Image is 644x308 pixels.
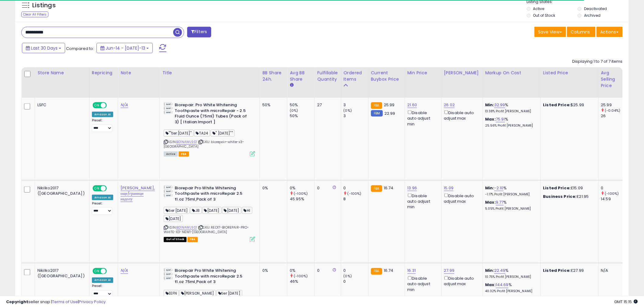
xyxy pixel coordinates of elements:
[164,225,249,234] span: | SKU: RED17-BIOREPAIR-PRO-WHITE-X3-NEW1-[GEOGRAPHIC_DATA]
[344,196,368,202] div: 8
[601,70,623,89] div: Avg Selling Price
[408,268,416,274] a: 16.31
[444,268,455,274] a: 27.99
[485,109,536,114] p: 13.38% Profit [PERSON_NAME]
[164,185,255,242] div: ASIN:
[175,268,249,287] b: Biorepair Pro White Whitening Toothpaste with microRepair 2.5 fl.oz 75ml,Pack of 3
[408,70,439,76] div: Min Price
[384,268,394,274] span: 16.74
[179,152,189,157] span: FBA
[348,191,362,196] small: (-100%)
[31,45,58,51] span: Last 30 Days
[164,152,178,157] span: All listings currently available for purchase on Amazon
[317,268,336,274] div: 0
[6,299,106,305] div: seller snap | |
[106,186,116,191] span: OFF
[605,108,621,113] small: (-0.04%)
[6,299,28,305] strong: Copyright
[444,192,478,204] div: Disable auto adjust max
[485,200,536,211] div: %
[408,275,437,293] div: Disable auto adjust min
[567,27,596,37] button: Columns
[485,117,536,128] div: %
[485,70,538,76] div: Markup on Cost
[384,110,395,116] span: 22.99
[37,185,85,196] div: Nikilko2017 ([GEOGRAPHIC_DATA])
[194,130,210,137] span: TA24
[384,102,395,108] span: 25.99
[96,43,153,53] button: Jun-14 - [DATE]-13
[344,185,368,191] div: 0
[262,70,285,82] div: BB Share 24h.
[121,185,155,202] a: [PERSON_NAME], още/граници надолу
[121,70,157,76] div: Note
[344,70,366,82] div: Ordered Items
[164,237,187,242] span: All listings that are currently out of stock and unavailable for purchase on Amazon
[93,186,101,191] span: ON
[32,1,56,10] h5: Listings
[543,70,596,76] div: Listed Price
[601,185,626,191] div: 0
[485,199,496,205] b: Max:
[601,196,626,202] div: 14.59
[92,112,113,117] div: Amazon AI
[92,70,115,76] div: Repricing
[601,102,626,108] div: 25.99
[605,191,619,196] small: (-100%)
[384,185,394,191] span: 16.74
[533,13,555,18] label: Out of Stock
[290,70,312,82] div: Avg BB Share
[571,29,590,35] span: Columns
[534,27,566,37] button: Save View
[211,130,235,137] span: " [DATE]""
[22,43,65,53] button: Last 30 Days
[93,103,101,108] span: ON
[290,102,314,108] div: 50%
[344,108,352,113] small: (0%)
[496,199,504,205] a: 9.77
[494,185,504,191] a: -2.10
[485,102,495,108] b: Min:
[294,191,308,196] small: (-100%)
[601,268,621,274] div: N/A
[483,67,541,98] th: The percentage added to the cost of goods (COGS) that forms the calculator for Min & Max prices.
[485,268,536,279] div: %
[344,268,368,274] div: 0
[485,116,496,122] b: Max:
[92,201,113,215] div: Preset:
[371,268,382,275] small: FBA
[106,269,116,274] span: OFF
[543,194,594,199] div: £21.95
[614,299,638,305] span: 2025-08-13 15:15 GMT
[106,45,145,51] span: Jun-14 - [DATE]-13
[290,82,293,88] small: Avg BB Share.
[290,185,314,191] div: 0%
[408,192,437,210] div: Disable auto adjust min
[121,102,128,108] a: N/A
[494,268,506,274] a: 22.49
[344,113,368,119] div: 3
[496,282,509,288] a: 144.69
[485,282,536,294] div: %
[344,102,368,108] div: 3
[601,113,626,119] div: 26
[543,102,594,108] div: $25.99
[543,102,571,108] b: Listed Price:
[162,70,257,76] div: Title
[290,196,314,202] div: 45.95%
[408,109,437,127] div: Disable auto adjust min
[317,70,338,82] div: Fulfillable Quantity
[164,185,173,198] img: 51QwKD9rzKL._SL40_.jpg
[164,130,193,137] span: ""tier [DATE]"
[176,139,197,145] a: B01NAWL9S1
[344,279,368,285] div: 0
[485,289,536,294] p: 40.32% Profit [PERSON_NAME]
[496,116,505,122] a: 75.91
[187,237,198,242] span: FBA
[485,102,536,114] div: %
[176,225,197,230] a: B01NAWL9S1
[222,207,241,214] span: [DATE]
[543,268,571,274] b: Listed Price:
[485,124,536,128] p: 25.56% Profit [PERSON_NAME]
[584,13,600,18] label: Archived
